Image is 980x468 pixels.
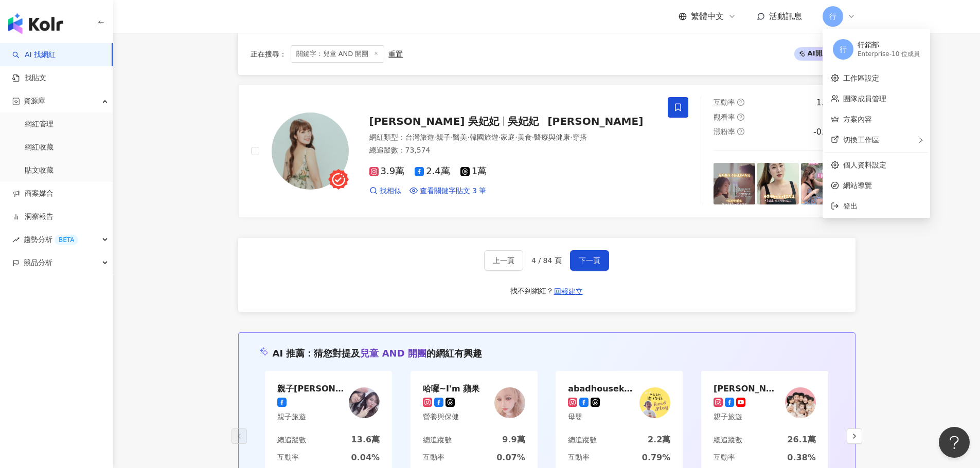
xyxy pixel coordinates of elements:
[787,434,815,445] div: 26.1萬
[496,452,525,463] div: 0.07%
[714,127,735,136] span: 漲粉率
[843,180,922,191] span: 網站導覽
[714,383,780,394] div: 茜茜
[843,202,858,210] span: 登出
[858,40,920,50] div: 行銷部
[579,256,600,265] span: 下一頁
[554,283,583,299] button: 回報建立
[467,133,469,141] span: ·
[420,186,487,196] span: 查看關鍵字貼文 3 筆
[554,287,583,295] span: 回報建立
[843,161,886,169] a: 個人資料設定
[843,74,879,82] a: 工作區設定
[518,133,532,141] span: 美食
[351,434,380,445] div: 13.6萬
[12,189,54,199] a: 商案媒合
[360,348,426,359] span: 兒童 AND 開團
[769,11,802,21] span: 活動訊息
[351,452,380,463] div: 0.04%
[277,412,344,422] div: 親子旅遊
[714,435,742,445] div: 總追蹤數
[714,113,735,121] span: 觀看率
[568,453,590,463] div: 互動率
[369,166,405,177] span: 3.9萬
[484,250,523,271] button: 上一頁
[785,387,816,418] img: KOL Avatar
[568,435,597,445] div: 總追蹤數
[648,434,670,445] div: 2.2萬
[388,50,403,58] div: 重置
[494,387,525,418] img: KOL Avatar
[369,186,401,196] a: 找相似
[277,435,306,445] div: 總追蹤數
[843,136,879,144] span: 切換工作區
[369,145,656,156] div: 總追蹤數 ： 73,574
[714,453,735,463] div: 互動率
[8,13,63,34] img: logo
[277,383,344,394] div: 親子童享-親子飯店&住宿卷
[25,142,54,153] a: 網紅收藏
[380,186,401,196] span: 找相似
[501,133,515,141] span: 家庭
[639,387,670,418] img: KOL Avatar
[737,128,744,135] span: question-circle
[816,97,843,108] div: 1.21%
[757,163,799,204] img: post-image
[55,235,78,245] div: BETA
[531,256,562,265] span: 4 / 84 頁
[12,236,20,244] span: rise
[858,50,920,59] div: Enterprise - 10 位成員
[493,256,514,265] span: 上一頁
[251,50,287,58] span: 正在搜尋 ：
[405,133,434,141] span: 台灣旅遊
[415,166,450,177] span: 2.4萬
[25,119,54,129] a: 網紅管理
[423,435,452,445] div: 總追蹤數
[12,50,56,60] a: searchAI 找網紅
[24,89,45,113] span: 資源庫
[24,251,52,274] span: 競品分析
[568,412,635,422] div: 母嬰
[498,133,501,141] span: ·
[277,453,299,463] div: 互動率
[423,412,480,422] div: 營養與保健
[460,166,487,177] span: 1萬
[423,383,480,394] div: 哈囉~I'm 蘋果
[737,114,744,121] span: question-circle
[24,228,78,251] span: 趨勢分析
[813,126,843,138] div: -0.52%
[12,73,46,83] a: 找貼文
[568,383,635,394] div: abadhousekeeper
[510,286,554,296] div: 找不到網紅？
[532,133,534,141] span: ·
[787,452,816,463] div: 0.38%
[737,99,744,106] span: question-circle
[273,347,482,360] div: AI 推薦 ：
[272,113,349,190] img: KOL Avatar
[829,11,836,22] span: 行
[570,133,572,141] span: ·
[369,115,500,127] span: [PERSON_NAME] 吳妃妃
[349,387,380,418] img: KOL Avatar
[918,137,924,143] span: right
[369,133,656,143] div: 網紅類型 ：
[714,412,780,422] div: 親子旅遊
[714,98,735,106] span: 互動率
[409,186,487,196] a: 查看關鍵字貼文 3 筆
[642,452,671,463] div: 0.79%
[547,115,643,127] span: [PERSON_NAME]
[423,453,444,463] div: 互動率
[515,133,517,141] span: ·
[12,212,54,222] a: 洞察報告
[534,133,570,141] span: 醫療與健康
[436,133,451,141] span: 親子
[502,434,525,445] div: 9.9萬
[508,115,539,127] span: 吳妃妃
[470,133,498,141] span: 韓國旅遊
[570,250,609,271] button: 下一頁
[451,133,453,141] span: ·
[573,133,587,141] span: 穿搭
[314,348,482,359] span: 猜您對提及 的網紅有興趣
[843,95,886,103] a: 團隊成員管理
[291,45,385,63] span: 關鍵字：兒童 AND 開團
